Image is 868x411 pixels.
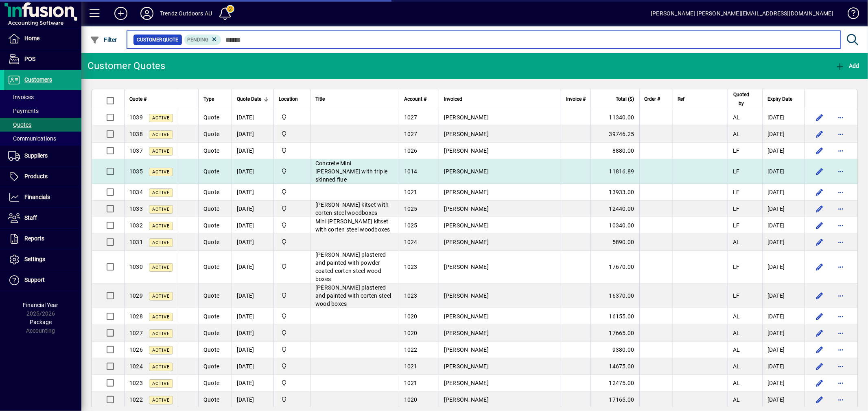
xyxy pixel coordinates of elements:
span: Active [152,132,170,137]
span: POS [24,56,35,62]
button: Edit [813,289,826,302]
span: [PERSON_NAME] [444,205,489,212]
span: Quote [203,131,219,137]
a: Quotes [4,118,81,132]
button: Add [108,6,134,21]
td: [DATE] [762,308,805,325]
span: Quote [203,264,219,270]
div: Order # [645,95,668,104]
span: Quote [203,239,219,245]
span: Central [279,130,305,138]
span: Central [279,395,305,404]
span: Active [152,240,170,245]
span: [PERSON_NAME] [444,114,489,121]
a: Staff [4,208,81,228]
span: Pending [188,37,209,43]
span: 1020 [404,330,418,336]
td: [DATE] [232,201,273,217]
span: 1027 [129,330,143,336]
button: Edit [813,186,826,199]
span: Financial Year [23,302,59,308]
td: 16370.00 [590,283,639,308]
span: 1023 [404,292,418,299]
span: Active [152,331,170,336]
span: Quote [203,168,219,175]
mat-chip: Pending Status: Pending [184,35,221,45]
span: Mini [PERSON_NAME] kitset with corten steel woodboxes [315,218,390,233]
span: Central [279,362,305,371]
td: 8880.00 [590,143,639,159]
td: [DATE] [762,201,805,217]
td: [DATE] [762,283,805,308]
span: LF [733,168,740,175]
td: 11340.00 [590,109,639,126]
span: [PERSON_NAME] [444,147,489,154]
span: 1037 [129,147,143,154]
span: Quote # [129,95,146,104]
span: 1027 [404,131,418,137]
span: AL [733,114,740,121]
td: [DATE] [232,109,273,126]
td: 17665.00 [590,325,639,342]
td: [DATE] [232,159,273,184]
button: More options [834,236,847,249]
span: 1027 [404,114,418,121]
button: Edit [813,327,826,340]
span: Active [152,364,170,370]
span: Central [279,221,305,230]
span: Home [24,35,39,41]
td: [DATE] [762,358,805,375]
div: Invoiced [444,95,556,104]
button: More options [834,327,847,340]
span: Central [279,113,305,122]
span: [PERSON_NAME] [444,264,489,270]
span: [PERSON_NAME] [444,239,489,245]
td: 39746.25 [590,126,639,143]
span: Active [152,381,170,386]
span: Total ($) [616,95,634,104]
button: More options [834,310,847,323]
button: Profile [134,6,160,21]
span: Central [279,345,305,354]
button: Edit [813,376,826,389]
span: 1038 [129,131,143,137]
button: More options [834,128,847,141]
div: Quote Date [237,95,269,104]
span: Central [279,167,305,176]
span: Active [152,223,170,229]
td: 17670.00 [590,251,639,283]
span: Invoices [8,94,34,100]
span: 1020 [404,396,418,403]
button: More options [834,376,847,389]
td: [DATE] [232,251,273,283]
button: Edit [813,260,826,273]
span: Expiry Date [767,95,792,104]
div: Ref [678,95,723,104]
span: Central [279,188,305,197]
span: Package [30,319,52,325]
span: Quote [203,114,219,121]
td: [DATE] [762,325,805,342]
button: Edit [813,111,826,124]
span: Quote [203,292,219,299]
span: Central [279,146,305,155]
span: 1026 [129,346,143,353]
span: 1031 [129,239,143,245]
button: Edit [813,310,826,323]
span: Account # [404,95,426,104]
td: 9380.00 [590,342,639,358]
span: Central [279,312,305,321]
span: Quote [203,396,219,403]
button: More options [834,111,847,124]
td: [DATE] [232,143,273,159]
td: [DATE] [762,375,805,392]
button: Edit [813,202,826,215]
span: Central [279,262,305,271]
td: [DATE] [762,392,805,408]
span: Central [279,329,305,337]
button: More options [834,219,847,232]
span: LF [733,264,740,270]
div: Quoted by [733,90,757,108]
span: Active [152,169,170,175]
span: Filter [90,37,117,43]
